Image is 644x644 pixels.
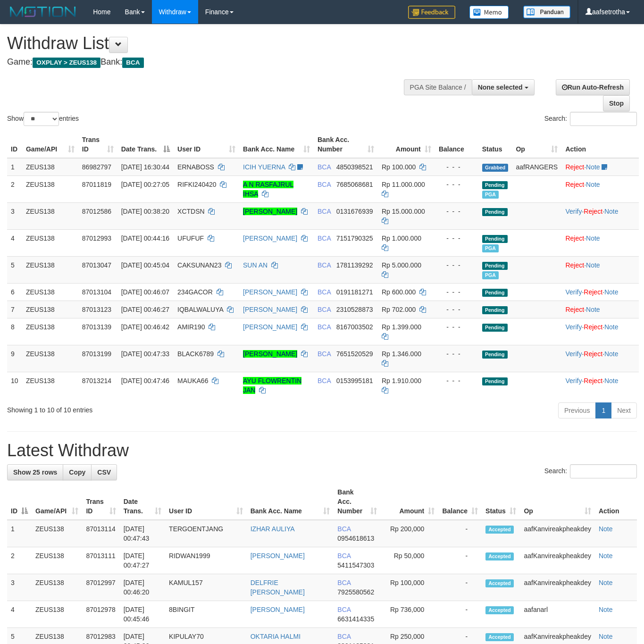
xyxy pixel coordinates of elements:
span: BCA [337,606,351,613]
a: Show 25 rows [7,464,63,480]
a: Verify [565,208,582,215]
span: Rp 1.346.000 [382,350,421,358]
td: 4 [7,601,32,628]
a: Previous [558,402,596,418]
span: BCA [318,323,331,331]
a: DELFRIE [PERSON_NAME] [251,579,305,596]
td: Rp 200,000 [381,520,438,547]
span: Pending [482,377,508,385]
td: ZEUS138 [22,283,78,301]
span: Copy 0954618613 to clipboard [337,535,374,542]
a: [PERSON_NAME] [243,234,297,242]
span: BCA [122,58,143,68]
span: Copy 7685068681 to clipboard [336,181,373,188]
span: XCTDSN [177,208,205,215]
td: aafKanvireakpheakdey [520,520,594,547]
div: - - - [439,376,475,385]
td: ZEUS138 [32,547,82,574]
td: ZEUS138 [22,176,78,202]
a: Note [599,633,613,640]
span: Rp 5.000.000 [382,261,421,269]
a: Reject [565,261,584,269]
td: 87013114 [82,520,119,547]
span: Rp 600.000 [382,288,416,296]
td: - [438,520,482,547]
td: ZEUS138 [22,229,78,256]
td: ZEUS138 [22,301,78,318]
td: ZEUS138 [32,574,82,601]
th: Date Trans.: activate to sort column ascending [120,484,165,520]
a: Stop [603,95,630,111]
td: ZEUS138 [22,318,78,345]
span: Copy 7651520529 to clipboard [336,350,373,358]
a: A N RASFAJRUL IHSA [243,181,293,198]
h1: Latest Withdraw [7,441,637,460]
td: [DATE] 00:47:43 [120,520,165,547]
a: OKTARIA HALMI [251,633,301,640]
td: 87012978 [82,601,119,628]
td: ZEUS138 [22,202,78,229]
td: KAMUL157 [165,574,247,601]
img: Feedback.jpg [408,6,455,19]
td: 6 [7,283,22,301]
span: BLACK6789 [177,350,214,358]
a: Note [586,163,600,171]
th: Bank Acc. Number: activate to sort column ascending [334,484,381,520]
td: · · [561,283,639,301]
span: BCA [318,261,331,269]
a: SUN AN [243,261,268,269]
th: Date Trans.: activate to sort column descending [117,131,174,158]
label: Show entries [7,112,79,126]
span: 86982797 [82,163,111,171]
span: Copy 0191181271 to clipboard [336,288,373,296]
span: Copy 8167003502 to clipboard [336,323,373,331]
span: Rp 15.000.000 [382,208,425,215]
td: ZEUS138 [22,345,78,372]
th: Bank Acc. Name: activate to sort column ascending [247,484,334,520]
a: Reject [584,350,602,358]
span: [DATE] 00:38:20 [121,208,169,215]
td: ZEUS138 [32,601,82,628]
span: Copy 6631414335 to clipboard [337,615,374,623]
span: AMIR190 [177,323,205,331]
th: User ID: activate to sort column ascending [165,484,247,520]
span: [DATE] 00:45:04 [121,261,169,269]
div: - - - [439,287,475,297]
a: 1 [595,402,611,418]
select: Showentries [24,112,59,126]
a: Reject [565,163,584,171]
a: Verify [565,288,582,296]
span: Accepted [485,526,514,534]
span: Rp 1.399.000 [382,323,421,331]
span: BCA [318,181,331,188]
div: - - - [439,207,475,216]
th: Game/API: activate to sort column ascending [22,131,78,158]
a: Note [604,350,619,358]
span: [DATE] 00:47:46 [121,377,169,385]
div: Showing 1 to 10 of 10 entries [7,401,261,415]
a: [PERSON_NAME] [243,208,297,215]
div: PGA Site Balance / [404,79,472,95]
th: Trans ID: activate to sort column ascending [82,484,119,520]
td: aafKanvireakpheakdey [520,547,594,574]
th: Amount: activate to sort column ascending [378,131,435,158]
a: Reject [565,306,584,313]
span: [DATE] 00:27:05 [121,181,169,188]
span: Marked by aafanarl [482,244,499,252]
a: Note [586,181,600,188]
td: ZEUS138 [22,256,78,283]
a: Note [599,606,613,613]
div: - - - [439,260,475,270]
a: CSV [91,464,117,480]
a: Note [604,377,619,385]
a: AYU FLOWRENTIN JAN [243,377,301,394]
td: 10 [7,372,22,399]
td: · [561,229,639,256]
a: Copy [63,464,92,480]
span: Accepted [485,633,514,641]
button: None selected [472,79,535,95]
th: Action [595,484,637,520]
span: None selected [478,84,523,91]
a: [PERSON_NAME] [243,323,297,331]
td: ZEUS138 [22,372,78,399]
